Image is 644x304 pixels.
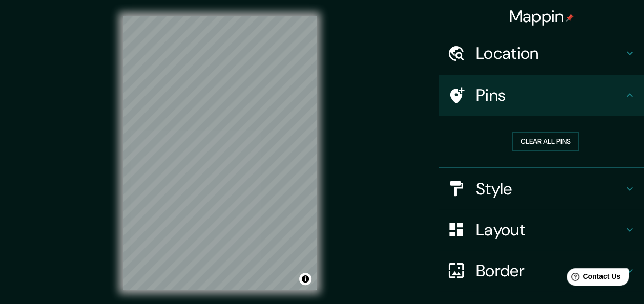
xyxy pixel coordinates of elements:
[566,14,574,22] img: pin-icon.png
[476,179,624,199] h4: Style
[123,16,317,290] canvas: Map
[439,250,644,291] div: Border
[476,220,624,240] h4: Layout
[476,43,624,63] h4: Location
[439,33,644,74] div: Location
[476,260,624,281] h4: Border
[512,132,579,151] button: Clear all pins
[509,6,574,27] h4: Mappin
[299,273,311,285] button: Toggle attribution
[553,264,633,293] iframe: Help widget launcher
[439,209,644,250] div: Layout
[476,85,624,105] h4: Pins
[439,75,644,116] div: Pins
[439,168,644,209] div: Style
